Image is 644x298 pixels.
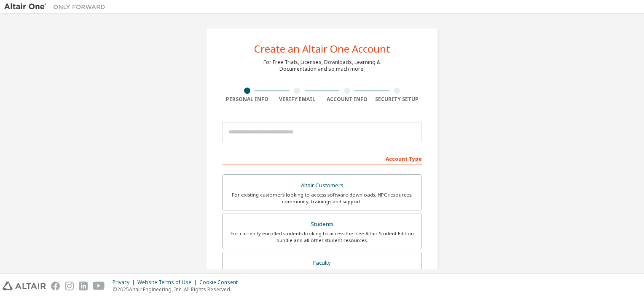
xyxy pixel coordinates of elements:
[113,279,137,286] div: Privacy
[228,257,416,269] div: Faculty
[4,3,110,11] img: Altair One
[3,282,46,290] img: altair_logo.svg
[199,279,243,286] div: Cookie Consent
[272,96,322,103] div: Verify Email
[228,192,416,205] div: For existing customers looking to access software downloads, HPC resources, community, trainings ...
[228,269,416,282] div: For faculty & administrators of academic institutions administering students and accessing softwa...
[372,96,422,103] div: Security Setup
[228,230,416,244] div: For currently enrolled students looking to access the free Altair Student Edition bundle and all ...
[322,96,372,103] div: Account Info
[79,282,88,290] img: linkedin.svg
[228,218,416,230] div: Students
[254,44,390,54] div: Create an Altair One Account
[222,152,422,165] div: Account Type
[137,279,199,286] div: Website Terms of Use
[113,286,243,293] p: © 2025 Altair Engineering, Inc. All Rights Reserved.
[263,59,381,72] div: For Free Trials, Licenses, Downloads, Learning & Documentation and so much more.
[51,282,60,290] img: facebook.svg
[222,96,272,103] div: Personal Info
[65,282,74,290] img: instagram.svg
[93,282,105,290] img: youtube.svg
[228,180,416,192] div: Altair Customers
